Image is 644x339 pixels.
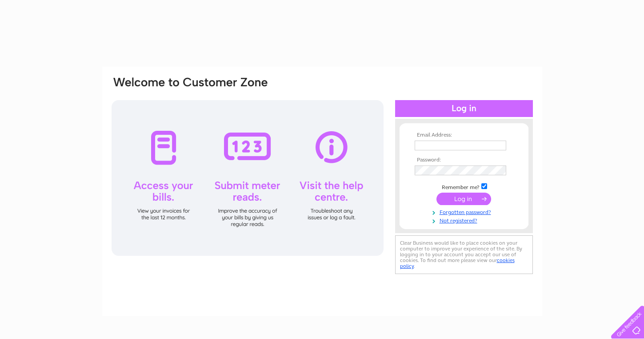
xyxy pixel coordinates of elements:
[412,132,516,138] th: Email Address:
[400,257,515,269] a: cookies policy
[436,193,491,205] input: Submit
[412,182,516,191] td: Remember me?
[415,216,516,224] a: Not registered?
[395,235,533,274] div: Clear Business would like to place cookies on your computer to improve your experience of the sit...
[415,207,516,216] a: Forgotten password?
[412,157,516,163] th: Password:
